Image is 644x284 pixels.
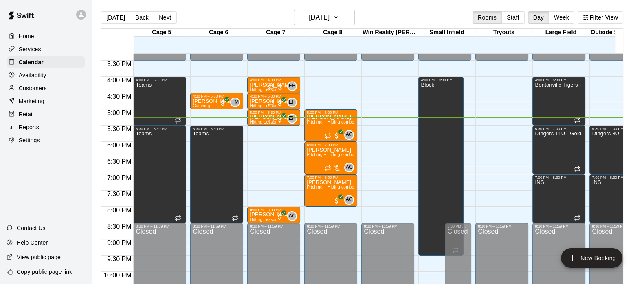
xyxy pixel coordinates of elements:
[289,98,296,106] span: EH
[219,99,227,107] span: All customers have paid
[289,115,296,123] span: EH
[19,84,47,92] p: Customers
[418,77,464,256] div: 4:00 PM – 9:30 PM: Block
[589,174,642,223] div: 7:00 PM – 8:30 PM: INS
[574,166,580,172] span: Recurring event
[344,130,354,140] div: Ashley Collier
[268,100,274,106] span: Recurring event
[304,142,357,174] div: 6:00 PM – 7:00 PM: Pitching + Hitting combo
[364,224,412,228] div: 8:30 PM – 11:59 PM
[276,213,284,221] span: All customers have paid
[592,127,640,131] div: 5:30 PM – 7:00 PM
[19,58,44,66] p: Calendar
[154,11,176,24] button: Next
[289,82,296,90] span: EH
[561,248,622,268] button: add
[250,217,277,222] span: Hitting Lesson
[307,120,354,124] span: Pitching + Hitting combo
[193,127,241,131] div: 5:30 PM – 8:30 PM
[346,163,353,171] span: AC
[190,29,247,37] div: Cage 6
[250,94,298,98] div: 4:30 PM – 5:00 PM
[333,197,341,205] span: All customers have paid
[501,11,525,24] button: Staff
[307,176,355,180] div: 7:00 PM – 8:00 PM
[17,238,48,247] p: Help Center
[532,77,585,126] div: 4:00 PM – 5:30 PM: Bentonville Tigers - Seth
[250,111,298,115] div: 5:00 PM – 5:30 PM
[304,109,357,142] div: 5:00 PM – 6:00 PM: Pitching + Hitting combo
[136,78,184,82] div: 4:00 PM – 5:30 PM
[133,29,190,37] div: Cage 5
[247,109,300,126] div: 5:00 PM – 5:30 PM: Wyatt Smith
[276,99,284,107] span: All customers have paid
[549,11,574,24] button: Week
[136,127,184,131] div: 5:30 PM – 8:30 PM
[535,78,583,82] div: 4:00 PM – 5:30 PM
[105,109,134,116] span: 5:00 PM
[290,114,297,124] span: Eric Harrington
[578,11,623,24] button: Filter View
[592,224,640,228] div: 8:30 PM – 11:59 PM
[307,143,355,147] div: 6:00 PM – 7:00 PM
[250,104,277,108] span: Hitting Lesson
[325,132,331,139] span: Recurring event
[7,121,85,133] a: Reports
[304,174,357,207] div: 7:00 PM – 8:00 PM: Aubrey Dollard
[133,77,186,126] div: 4:00 PM – 5:30 PM: Teams
[105,93,134,100] span: 4:30 PM
[233,98,240,107] span: Taylor Moore
[7,108,85,120] a: Retail
[287,114,297,124] div: Eric Harrington
[346,131,353,139] span: AC
[247,207,300,223] div: 8:00 PM – 8:30 PM: Kai Goodson
[325,165,331,171] span: Recurring event
[294,10,355,25] button: [DATE]
[133,126,186,223] div: 5:30 PM – 8:30 PM: Teams
[7,95,85,107] a: Marketing
[421,78,461,82] div: 4:00 PM – 9:30 PM
[250,208,298,212] div: 8:00 PM – 8:30 PM
[268,84,274,90] span: Recurring event
[7,30,85,42] a: Home
[7,82,85,94] a: Customers
[17,224,46,232] p: Contact Us
[230,98,240,107] div: Taylor Moore
[307,152,354,157] span: Pitching + Hitting combo
[232,215,238,221] span: Recurring event
[347,130,354,140] span: Ashley Collier
[7,134,85,146] a: Settings
[344,195,354,205] div: Ashley Collier
[17,253,61,261] p: View public page
[574,117,580,124] span: Recurring event
[346,196,353,204] span: AC
[105,126,134,132] span: 5:30 PM
[7,56,85,68] a: Calendar
[535,176,583,180] div: 7:00 PM – 8:30 PM
[290,211,297,221] span: Ashley Collier
[532,29,589,37] div: Large Field
[478,224,526,228] div: 8:30 PM – 11:59 PM
[7,69,85,81] div: Availability
[105,142,134,149] span: 6:00 PM
[309,12,330,23] h6: [DATE]
[307,185,354,189] span: Pitching + Hitting combo
[19,110,34,118] p: Retail
[17,268,72,276] p: Copy public page link
[418,29,475,37] div: Small Infield
[101,272,133,279] span: 10:00 PM
[190,126,243,223] div: 5:30 PM – 8:30 PM: Teams
[532,174,585,223] div: 7:00 PM – 8:30 PM: INS
[528,11,549,24] button: Day
[247,93,300,109] div: 4:30 PM – 5:00 PM: Hitting Lesson
[105,256,134,262] span: 9:30 PM
[287,81,297,91] div: Eric Harrington
[276,115,284,124] span: All customers have paid
[589,126,642,174] div: 5:30 PM – 7:00 PM: Dingers 8U - Doty
[19,32,34,40] p: Home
